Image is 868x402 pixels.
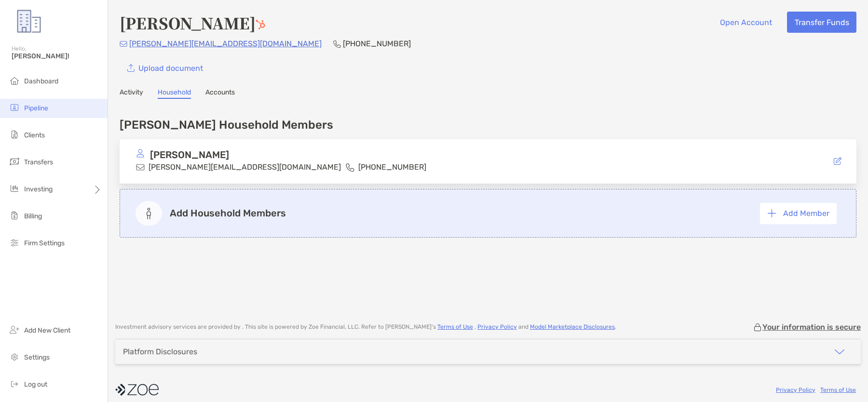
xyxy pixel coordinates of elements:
p: [PERSON_NAME][EMAIL_ADDRESS][DOMAIN_NAME] [149,161,341,173]
p: [PHONE_NUMBER] [343,38,411,50]
img: phone icon [346,163,354,172]
img: avatar icon [136,149,145,158]
img: Phone Icon [333,40,341,48]
a: Model Marketplace Disclosures [530,323,615,330]
img: billing icon [9,210,20,221]
span: [PERSON_NAME]! [12,52,102,60]
p: [PERSON_NAME][EMAIL_ADDRESS][DOMAIN_NAME] [129,38,322,50]
a: Upload document [120,57,210,79]
img: clients icon [9,129,20,140]
span: Investing [24,185,53,193]
img: icon arrow [834,346,845,358]
button: Open Account [712,12,779,33]
img: Email Icon [120,41,127,47]
img: add member icon [136,201,162,226]
a: Terms of Use [437,323,473,330]
button: Transfer Funds [787,12,856,33]
img: investing icon [9,183,20,194]
span: Firm Settings [24,239,65,247]
img: transfers icon [9,156,20,167]
span: Dashboard [24,77,58,85]
img: pipeline icon [9,102,20,113]
span: Transfers [24,158,53,166]
img: email icon [136,163,145,172]
a: Accounts [205,88,235,99]
img: add_new_client icon [9,324,20,335]
a: Activity [120,88,143,99]
img: settings icon [9,351,20,362]
p: Your information is secure [762,322,861,332]
h4: [PERSON_NAME] [120,12,265,34]
img: Hubspot Icon [256,20,265,29]
div: Platform Disclosures [123,347,197,356]
h4: [PERSON_NAME] Household Members [120,118,333,132]
img: button icon [768,209,776,217]
button: Add Member [760,203,837,224]
img: Zoe Logo [12,4,46,39]
a: Privacy Policy [776,387,815,393]
span: Add New Client [24,326,70,335]
span: Clients [24,131,45,139]
span: Settings [24,353,50,362]
span: Billing [24,212,42,220]
a: Terms of Use [820,387,856,393]
p: Investment advisory services are provided by . This site is powered by Zoe Financial, LLC. Refer ... [115,323,616,331]
p: [PHONE_NUMBER] [358,161,426,173]
img: dashboard icon [9,75,20,86]
a: Household [158,88,191,99]
span: Log out [24,380,47,389]
a: Go to Hubspot Deal [256,12,265,34]
span: Pipeline [24,104,48,112]
img: button icon [127,64,135,72]
img: logout icon [9,378,20,389]
img: company logo [115,379,159,401]
img: firm-settings icon [9,237,20,248]
p: Add Household Members [170,207,286,219]
a: Privacy Policy [477,323,517,330]
p: [PERSON_NAME] [150,149,229,161]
